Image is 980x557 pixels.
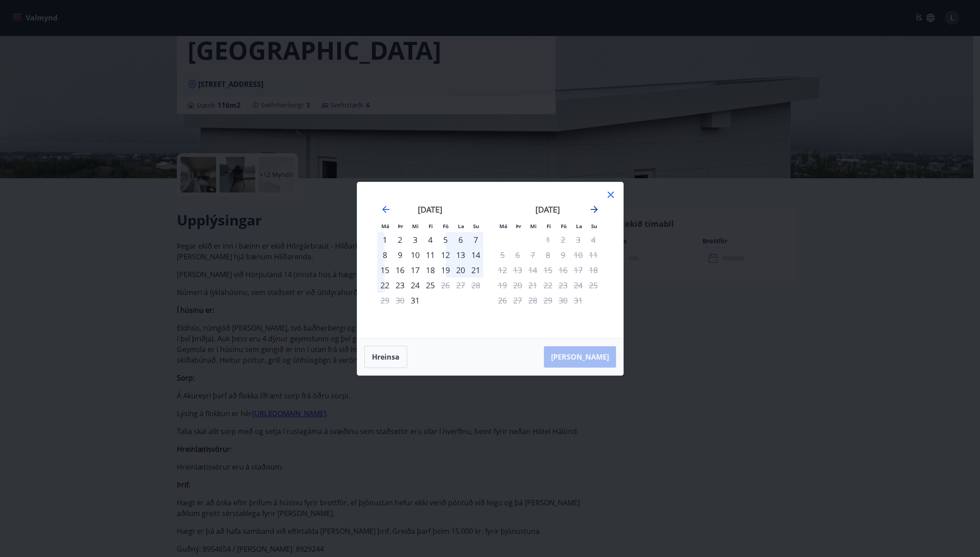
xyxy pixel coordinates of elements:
div: 13 [453,247,468,262]
td: Not available. föstudagur, 30. janúar 2026 [555,293,571,308]
div: 14 [468,247,483,262]
td: Not available. föstudagur, 9. janúar 2026 [555,247,571,262]
div: 25 [423,278,438,293]
div: Move forward to switch to the next month. [589,204,600,215]
div: 2 [392,232,408,247]
div: 18 [423,262,438,278]
small: Fi [547,223,551,229]
td: Not available. mánudagur, 19. janúar 2026 [495,278,510,293]
td: Choose mánudagur, 8. desember 2025 as your check-in date. It’s available. [377,247,392,262]
small: Fö [561,223,567,229]
td: Choose miðvikudagur, 17. desember 2025 as your check-in date. It’s available. [408,262,423,278]
div: 6 [453,232,468,247]
td: Not available. sunnudagur, 25. janúar 2026 [586,278,601,293]
div: 8 [377,247,392,262]
td: Not available. laugardagur, 27. desember 2025 [453,278,468,293]
td: Not available. miðvikudagur, 21. janúar 2026 [525,278,540,293]
td: Choose laugardagur, 20. desember 2025 as your check-in date. It’s available. [453,262,468,278]
div: 16 [392,262,408,278]
td: Choose fimmtudagur, 11. desember 2025 as your check-in date. It’s available. [423,247,438,262]
td: Choose sunnudagur, 7. desember 2025 as your check-in date. It’s available. [468,232,483,247]
div: 22 [377,278,392,293]
div: 11 [423,247,438,262]
small: Su [591,223,597,229]
td: Choose fimmtudagur, 18. desember 2025 as your check-in date. It’s available. [423,262,438,278]
td: Not available. mánudagur, 12. janúar 2026 [495,262,510,278]
td: Choose miðvikudagur, 10. desember 2025 as your check-in date. It’s available. [408,247,423,262]
div: Calendar [368,193,612,328]
td: Not available. fimmtudagur, 15. janúar 2026 [540,262,555,278]
td: Choose þriðjudagur, 2. desember 2025 as your check-in date. It’s available. [392,232,408,247]
td: Not available. miðvikudagur, 28. janúar 2026 [525,293,540,308]
td: Not available. þriðjudagur, 6. janúar 2026 [510,247,525,262]
td: Choose miðvikudagur, 31. desember 2025 as your check-in date. It’s available. [408,293,423,308]
td: Not available. fimmtudagur, 8. janúar 2026 [540,247,555,262]
td: Choose þriðjudagur, 23. desember 2025 as your check-in date. It’s available. [392,278,408,293]
div: 4 [423,232,438,247]
td: Not available. fimmtudagur, 29. janúar 2026 [540,293,555,308]
td: Choose sunnudagur, 14. desember 2025 as your check-in date. It’s available. [468,247,483,262]
td: Not available. laugardagur, 3. janúar 2026 [571,232,586,247]
td: Not available. þriðjudagur, 13. janúar 2026 [510,262,525,278]
div: Aðeins innritun í boði [408,293,423,308]
td: Choose þriðjudagur, 16. desember 2025 as your check-in date. It’s available. [392,262,408,278]
div: 7 [468,232,483,247]
td: Not available. sunnudagur, 28. desember 2025 [468,278,483,293]
div: 3 [408,232,423,247]
button: Hreinsa [364,346,407,368]
div: Move backward to switch to the previous month. [380,204,391,215]
td: Not available. laugardagur, 24. janúar 2026 [571,278,586,293]
td: Choose þriðjudagur, 9. desember 2025 as your check-in date. It’s available. [392,247,408,262]
div: Aðeins útritun í boði [540,232,555,247]
td: Choose laugardagur, 6. desember 2025 as your check-in date. It’s available. [453,232,468,247]
td: Not available. miðvikudagur, 14. janúar 2026 [525,262,540,278]
td: Choose mánudagur, 1. desember 2025 as your check-in date. It’s available. [377,232,392,247]
td: Choose föstudagur, 12. desember 2025 as your check-in date. It’s available. [438,247,453,262]
div: 23 [392,278,408,293]
td: Not available. fimmtudagur, 1. janúar 2026 [540,232,555,247]
div: 9 [392,247,408,262]
td: Choose miðvikudagur, 24. desember 2025 as your check-in date. It’s available. [408,278,423,293]
small: La [576,223,582,229]
td: Not available. mánudagur, 5. janúar 2026 [495,247,510,262]
td: Choose laugardagur, 13. desember 2025 as your check-in date. It’s available. [453,247,468,262]
td: Choose miðvikudagur, 3. desember 2025 as your check-in date. It’s available. [408,232,423,247]
small: Þr [398,223,403,229]
div: 10 [408,247,423,262]
small: Fi [429,223,433,229]
div: 19 [438,262,453,278]
div: Aðeins útritun í boði [438,278,453,293]
div: 17 [408,262,423,278]
small: Su [473,223,479,229]
td: Choose fimmtudagur, 25. desember 2025 as your check-in date. It’s available. [423,278,438,293]
td: Choose fimmtudagur, 4. desember 2025 as your check-in date. It’s available. [423,232,438,247]
small: Má [381,223,389,229]
td: Choose föstudagur, 19. desember 2025 as your check-in date. It’s available. [438,262,453,278]
td: Not available. miðvikudagur, 7. janúar 2026 [525,247,540,262]
div: 15 [377,262,392,278]
td: Not available. þriðjudagur, 20. janúar 2026 [510,278,525,293]
td: Not available. sunnudagur, 18. janúar 2026 [586,262,601,278]
td: Not available. föstudagur, 23. janúar 2026 [555,278,571,293]
td: Not available. mánudagur, 29. desember 2025 [377,293,392,308]
td: Not available. þriðjudagur, 27. janúar 2026 [510,293,525,308]
td: Not available. mánudagur, 26. janúar 2026 [495,293,510,308]
div: 12 [438,247,453,262]
small: La [458,223,464,229]
div: 1 [377,232,392,247]
div: 5 [438,232,453,247]
td: Not available. föstudagur, 26. desember 2025 [438,278,453,293]
td: Choose mánudagur, 22. desember 2025 as your check-in date. It’s available. [377,278,392,293]
small: Mi [412,223,419,229]
td: Not available. þriðjudagur, 30. desember 2025 [392,293,408,308]
td: Not available. laugardagur, 10. janúar 2026 [571,247,586,262]
td: Choose sunnudagur, 21. desember 2025 as your check-in date. It’s available. [468,262,483,278]
td: Not available. föstudagur, 16. janúar 2026 [555,262,571,278]
td: Choose mánudagur, 15. desember 2025 as your check-in date. It’s available. [377,262,392,278]
td: Choose föstudagur, 5. desember 2025 as your check-in date. It’s available. [438,232,453,247]
strong: [DATE] [418,204,442,215]
small: Þr [516,223,521,229]
small: Fö [443,223,449,229]
td: Not available. sunnudagur, 4. janúar 2026 [586,232,601,247]
td: Not available. fimmtudagur, 22. janúar 2026 [540,278,555,293]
